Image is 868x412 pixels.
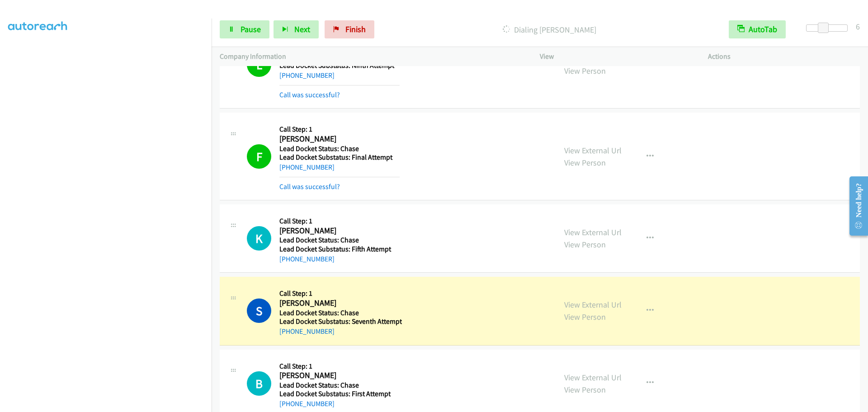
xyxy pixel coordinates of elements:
a: Call was successful? [279,90,340,99]
h1: B [247,371,271,396]
iframe: Resource Center [842,170,868,242]
h5: Lead Docket Substatus: Fifth Attempt [279,245,400,254]
h5: Lead Docket Substatus: Seventh Attempt [279,317,402,326]
h2: [PERSON_NAME] [279,226,400,236]
button: AutoTab [729,20,786,38]
a: [PHONE_NUMBER] [279,255,335,263]
a: View Person [564,66,606,76]
a: [PHONE_NUMBER] [279,399,335,408]
a: Pause [220,20,269,38]
div: The call is yet to be attempted [247,371,271,396]
h5: Call Step: 1 [279,362,400,371]
h5: Lead Docket Status: Chase [279,144,400,153]
h5: Call Step: 1 [279,125,400,134]
p: Company Information [220,51,524,62]
h5: Lead Docket Substatus: Final Attempt [279,153,400,162]
button: Next [274,20,319,38]
h1: K [247,226,271,251]
div: 6 [856,20,860,33]
p: View [540,51,692,62]
h5: Call Step: 1 [279,289,402,298]
a: View Person [564,239,606,250]
a: View Person [564,312,606,322]
h5: Lead Docket Substatus: First Attempt [279,389,400,398]
a: Finish [325,20,374,38]
a: [PHONE_NUMBER] [279,327,335,336]
h2: [PERSON_NAME] [279,134,400,144]
h5: Call Step: 1 [279,217,400,226]
h5: Lead Docket Status: Chase [279,308,402,317]
h2: [PERSON_NAME] [279,298,400,308]
h2: [PERSON_NAME] [279,370,400,381]
span: Finish [345,24,366,34]
span: Next [294,24,310,34]
p: Actions [708,51,860,62]
a: [PHONE_NUMBER] [279,163,335,171]
span: Pause [241,24,261,34]
a: [PHONE_NUMBER] [279,71,335,80]
a: View External Url [564,145,622,156]
h5: Lead Docket Status: Chase [279,381,400,390]
a: Call was successful? [279,182,340,191]
a: View Person [564,157,606,168]
a: View External Url [564,299,622,310]
a: View External Url [564,372,622,383]
a: View External Url [564,227,622,237]
p: Dialing [PERSON_NAME] [387,24,712,36]
h1: F [247,144,271,169]
h5: Lead Docket Status: Chase [279,236,400,245]
h1: S [247,298,271,323]
a: View Person [564,384,606,395]
h5: Lead Docket Substatus: Ninth Attempt [279,61,400,70]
